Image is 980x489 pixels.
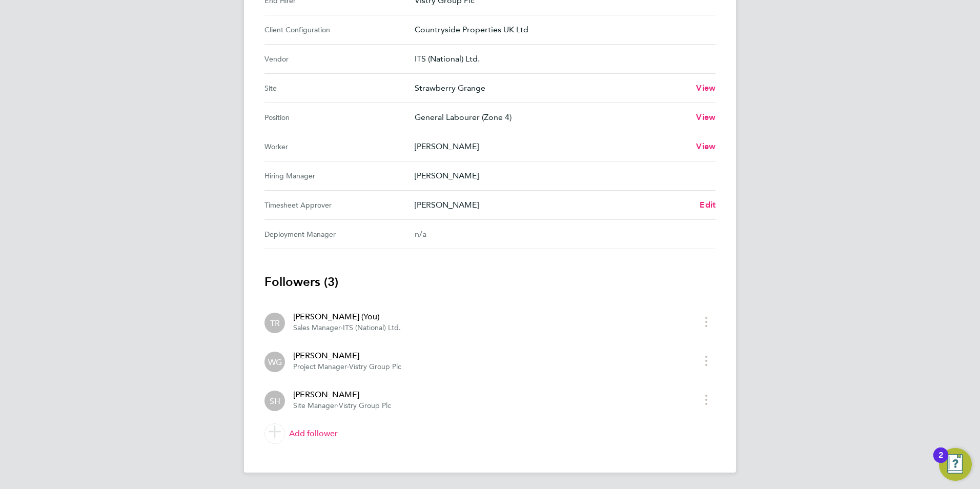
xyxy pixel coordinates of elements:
[264,199,415,211] div: Timesheet Approver
[343,323,401,332] span: ITS (National) Ltd.
[347,362,349,371] span: ·
[415,24,707,36] p: Countryside Properties UK Ltd
[264,82,415,94] div: Site
[264,313,285,333] div: Tanya Rowse (You)
[264,419,716,448] a: Add follower
[696,141,716,151] span: View
[696,140,716,153] a: View
[415,199,691,211] p: [PERSON_NAME]
[293,350,401,362] div: [PERSON_NAME]
[415,111,688,124] p: General Labourer (Zone 4)
[415,140,688,153] p: [PERSON_NAME]
[264,228,415,240] div: Deployment Manager
[264,140,415,153] div: Worker
[415,82,688,94] p: Strawberry Grange
[341,323,343,332] span: ·
[697,353,716,369] button: timesheet menu
[415,53,707,65] p: ITS (National) Ltd.
[293,311,401,323] div: [PERSON_NAME] (You)
[696,112,716,122] span: View
[696,83,716,93] span: View
[293,389,391,401] div: [PERSON_NAME]
[415,228,699,240] div: n/a
[938,455,943,468] div: 2
[697,314,716,330] button: timesheet menu
[700,200,716,210] span: Edit
[264,391,285,411] div: Stephen Harrison
[264,111,415,124] div: Position
[264,170,415,182] div: Hiring Manager
[270,317,280,329] span: TR
[270,395,280,406] span: SH
[293,323,341,332] span: Sales Manager
[264,53,415,65] div: Vendor
[264,274,716,290] h3: Followers (3)
[264,24,415,36] div: Client Configuration
[415,170,707,182] p: [PERSON_NAME]
[293,362,347,371] span: Project Manager
[696,111,716,124] a: View
[939,448,972,481] button: Open Resource Center, 2 new notifications
[337,401,339,410] span: ·
[696,82,716,94] a: View
[700,199,716,211] a: Edit
[293,401,337,410] span: Site Manager
[697,392,716,407] button: timesheet menu
[349,362,401,371] span: Vistry Group Plc
[264,352,285,372] div: Wayne Gardner
[268,356,282,368] span: WG
[339,401,391,410] span: Vistry Group Plc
